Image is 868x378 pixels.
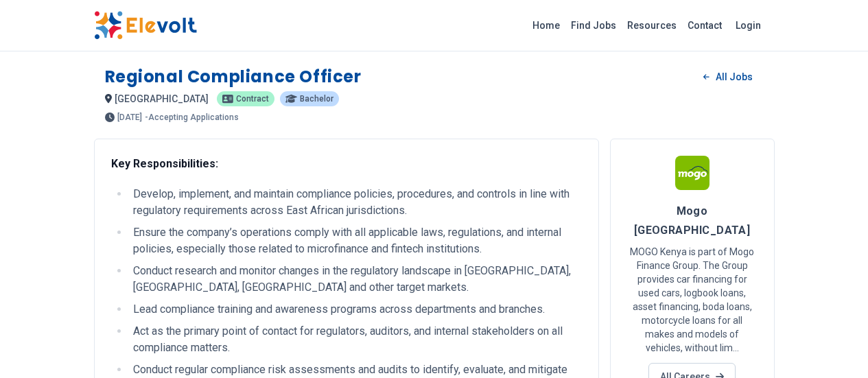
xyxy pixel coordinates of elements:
li: Lead compliance training and awareness programs across departments and branches. [129,301,582,318]
a: Login [727,12,769,39]
li: Ensure the company’s operations comply with all applicable laws, regulations, and internal polici... [129,224,582,257]
a: Contact [682,14,727,36]
span: Contract [236,95,269,103]
li: Develop, implement, and maintain compliance policies, procedures, and controls in line with regul... [129,186,582,219]
a: Resources [622,14,682,36]
li: Conduct research and monitor changes in the regulatory landscape in [GEOGRAPHIC_DATA], [GEOGRAPHI... [129,263,582,296]
img: Mogo Kenya [675,156,709,190]
span: [DATE] [117,113,142,121]
a: Home [527,14,565,36]
p: MOGO Kenya is part of Mogo Finance Group. The Group provides car financing for used cars, logbook... [627,245,758,355]
img: Elevolt [94,11,197,40]
strong: Key Responsibilities: [111,157,218,170]
a: All Jobs [692,67,763,87]
a: Find Jobs [565,14,622,36]
h1: Regional Compliance Officer [105,66,362,88]
p: - Accepting Applications [145,113,239,121]
li: Act as the primary point of contact for regulators, auditors, and internal stakeholders on all co... [129,323,582,356]
span: Bachelor [300,95,333,103]
span: Mogo [GEOGRAPHIC_DATA] [634,204,751,237]
span: [GEOGRAPHIC_DATA] [115,93,209,104]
